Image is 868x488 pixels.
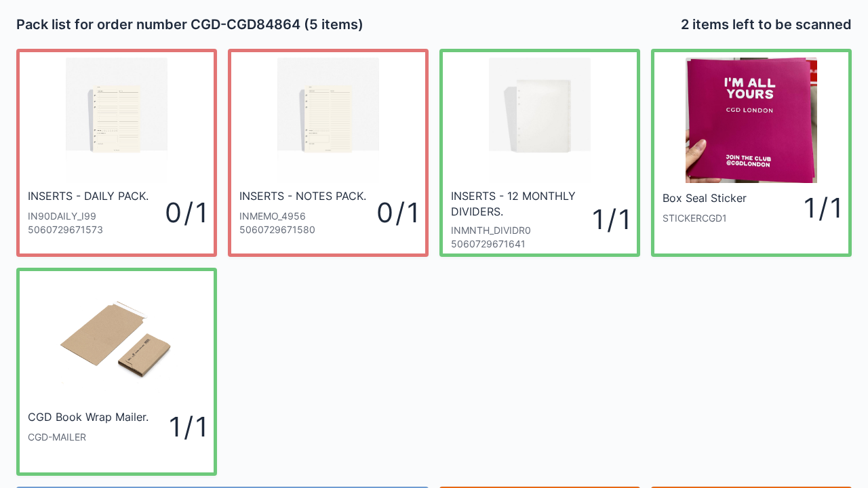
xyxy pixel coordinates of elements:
[750,188,840,227] div: 1 / 1
[451,224,592,237] div: INMNTH_DIVIDR0
[239,223,370,237] div: 5060729671580
[28,409,149,425] div: CGD Book Wrap Mailer.
[592,200,629,239] div: 1 / 1
[54,277,180,402] img: book_wrap_mailers_pp1_newl.jpg
[28,209,152,223] div: IN90DAILY_I99
[451,237,592,251] div: 5060729671641
[239,188,366,204] div: INSERTS - NOTES PACK.
[16,49,217,257] a: INSERTS - DAILY PACK.IN90DAILY_I9950607296715730 / 1
[439,49,640,257] a: INSERTS - 12 MONTHLY DIVIDERS.INMNTH_DIVIDR050607296716411 / 1
[28,223,152,237] div: 5060729671573
[663,190,747,206] div: Box Seal Sticker
[152,193,205,232] div: 0 / 1
[66,58,168,183] img: 44f0377e1d66dfe17af92f894320ca1bf5311ccf95d24aba75c72f62a3ac82ab_1.webp
[228,49,429,257] a: INSERTS - NOTES PACK.INMEMO_495650607296715800 / 1
[489,58,591,183] img: a3b81765ad33f889302a4bac802ca0f5e372e0e3d0eaa1dc00803cdadee0a26b.webp
[663,211,750,225] div: STICKERCGD1
[451,188,589,218] div: INSERTS - 12 MONTHLY DIVIDERS.
[681,15,852,34] h2: 2 items left to be scanned
[370,193,417,232] div: 0 / 1
[152,407,205,446] div: 1 / 1
[651,49,852,257] a: Box Seal StickerSTICKERCGD11 / 1
[28,430,152,444] div: CGD-MAILER
[28,188,149,204] div: INSERTS - DAILY PACK.
[686,58,816,183] img: Screenshot-62.png
[277,58,380,183] img: 44f0377e1d66dfe17af92f894320ca1bf5311ccf95d24aba75c72f62a3ac82ab.jpg
[16,268,217,476] a: CGD Book Wrap Mailer.CGD-MAILER1 / 1
[16,15,429,34] h2: Pack list for order number CGD-CGD84864 (5 items)
[239,209,370,223] div: INMEMO_4956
